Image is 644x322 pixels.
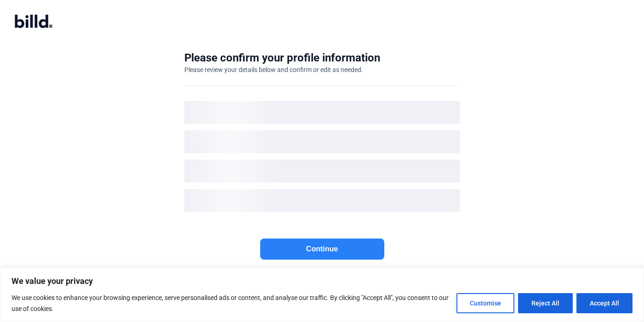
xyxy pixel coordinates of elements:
mat-icon: lock_outline [256,267,267,278]
div: loading [184,130,460,153]
div: loading [184,101,460,124]
div: Your information is safe and secure. [184,267,460,278]
button: Continue [260,239,384,260]
div: Please confirm your profile information [184,50,380,65]
button: Reject All [518,293,573,313]
p: We value your privacy [11,276,633,287]
div: loading [184,189,460,212]
p: We use cookies to enhance your browsing experience, serve personalised ads or content, and analys... [11,292,450,314]
button: Customise [456,293,514,313]
button: Accept All [576,293,633,313]
div: Please review your details below and confirm or edit as needed. [184,65,363,74]
div: loading [184,160,460,183]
